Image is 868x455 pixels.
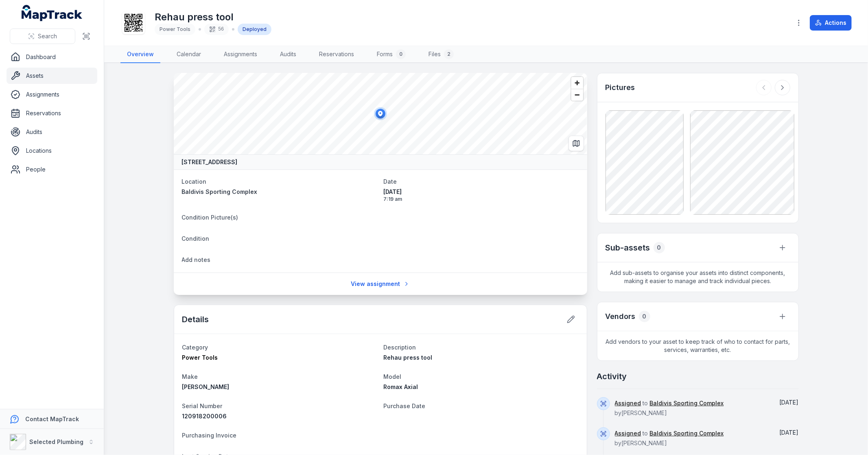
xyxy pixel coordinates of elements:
[10,29,75,44] button: Search
[615,430,724,446] span: to by [PERSON_NAME]
[313,46,361,63] a: Reservations
[780,399,799,406] span: [DATE]
[384,383,418,390] span: Romax Axial
[155,11,271,24] h1: Rehau press tool
[7,143,97,159] a: Locations
[597,331,798,360] span: Add vendors to your asset to keep track of who to contact for parts, services, warranties, etc.
[615,429,641,437] a: Assigned
[182,402,223,409] span: Serial Number
[650,399,724,407] a: Baldivis Sporting Complex
[606,242,650,253] h2: Sub-assets
[597,371,627,382] h2: Activity
[384,188,579,196] span: [DATE]
[615,399,641,407] a: Assigned
[571,77,583,89] button: Zoom in
[597,262,798,292] span: Add sub-assets to organise your assets into distinct components, making it easier to manage and t...
[182,188,377,196] a: Baldivis Sporting Complex
[22,5,83,21] a: MapTrack
[7,124,97,140] a: Audits
[615,400,724,416] span: to by [PERSON_NAME]
[273,46,303,63] a: Audits
[422,46,460,63] a: Files2
[384,344,416,351] span: Description
[182,214,238,221] span: Condition Picture(s)
[238,24,271,35] div: Deployed
[160,26,190,32] span: Power Tools
[25,415,79,422] strong: Contact MapTrack
[182,256,211,263] span: Add notes
[345,276,415,292] a: View assignment
[7,86,97,103] a: Assignments
[182,158,238,166] strong: [STREET_ADDRESS]
[384,178,397,185] span: Date
[396,49,406,59] div: 0
[217,46,264,63] a: Assignments
[182,178,207,185] span: Location
[639,311,650,322] div: 0
[568,136,584,151] button: Switch to Map View
[182,344,208,351] span: Category
[182,373,198,380] span: Make
[182,188,258,195] span: Baldivis Sporting Complex
[120,46,160,63] a: Overview
[571,89,583,101] button: Zoom out
[444,49,454,59] div: 2
[384,354,433,361] span: Rehau press tool
[174,73,587,154] canvas: Map
[370,46,412,63] a: Forms0
[182,383,230,390] span: [PERSON_NAME]
[810,15,852,31] button: Actions
[780,429,799,436] span: [DATE]
[384,402,426,409] span: Purchase Date
[29,438,83,445] strong: Selected Plumbing
[650,429,724,437] a: Baldivis Sporting Complex
[182,432,237,439] span: Purchasing Invoice
[170,46,208,63] a: Calendar
[780,399,799,406] time: 25/07/2025, 7:19:03 am
[384,188,579,202] time: 25/07/2025, 7:19:03 am
[182,314,209,325] h2: Details
[7,49,97,65] a: Dashboard
[204,24,229,35] div: 56
[654,242,665,253] div: 0
[7,68,97,84] a: Assets
[182,354,218,361] span: Power Tools
[606,311,636,322] h3: Vendors
[182,235,210,242] span: Condition
[7,161,97,178] a: People
[384,196,579,202] span: 7:19 am
[780,429,799,436] time: 20/06/2025, 1:19:00 pm
[606,82,635,93] h3: Pictures
[38,32,57,40] span: Search
[384,373,402,380] span: Model
[182,413,227,420] span: 120918200006
[7,105,97,121] a: Reservations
